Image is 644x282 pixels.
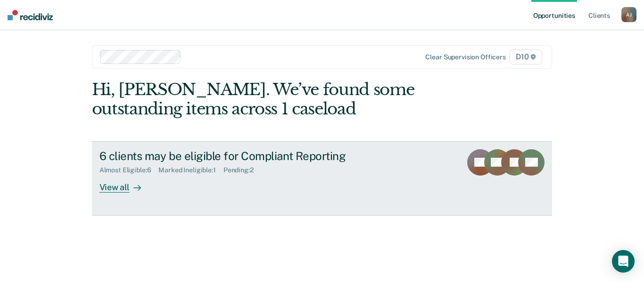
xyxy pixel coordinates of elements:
div: Pending : 2 [223,166,261,174]
div: Marked Ineligible : 1 [158,166,223,174]
div: A J [621,7,636,22]
div: 6 clients may be eligible for Compliant Reporting [99,149,430,163]
div: Clear supervision officers [425,53,505,61]
div: View all [99,174,152,193]
span: D10 [510,49,542,64]
div: Hi, [PERSON_NAME]. We’ve found some outstanding items across 1 caseload [92,80,460,119]
a: 6 clients may be eligible for Compliant ReportingAlmost Eligible:6Marked Ineligible:1Pending:2Vie... [92,141,553,216]
img: Recidiviz [8,10,53,20]
div: Open Intercom Messenger [612,250,635,273]
div: Almost Eligible : 6 [99,166,159,174]
button: AJ [621,7,636,22]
